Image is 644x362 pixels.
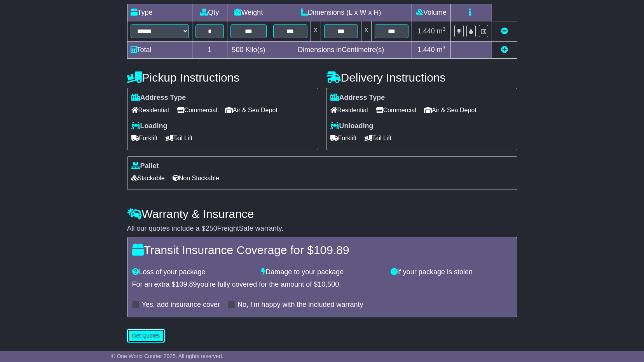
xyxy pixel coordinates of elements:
span: m [437,46,446,54]
span: © One World Courier 2025. All rights reserved. [111,353,223,359]
h4: Transit Insurance Coverage for $ [132,244,512,256]
h4: Pickup Instructions [127,71,318,84]
span: 500 [232,46,244,54]
div: Damage to your package [257,268,387,277]
td: Volume [412,4,451,21]
td: Type [127,4,192,21]
label: Pallet [131,162,159,171]
span: Forklift [131,132,158,144]
h4: Warranty & Insurance [127,207,517,220]
td: Qty [192,4,227,21]
span: 10,500 [318,280,339,288]
div: Loss of your package [128,268,258,277]
span: Residential [131,104,169,116]
label: Loading [131,122,168,131]
span: Air & Sea Depot [424,104,476,116]
td: Dimensions (L x W x H) [270,4,412,21]
span: Air & Sea Depot [225,104,277,116]
span: Commercial [376,104,416,116]
div: If your package is stolen [387,268,516,277]
span: 109.89 [176,280,197,288]
div: All our quotes include a $ FreightSafe warranty. [127,225,517,233]
h4: Delivery Instructions [326,71,517,84]
td: Dimensions in Centimetre(s) [270,42,412,59]
sup: 3 [443,26,446,32]
span: Commercial [177,104,217,116]
span: 1.440 [417,27,435,35]
td: Total [127,42,192,59]
a: Add new item [501,46,508,54]
span: Forklift [330,132,357,144]
span: Tail Lift [365,132,392,144]
span: Non Stackable [173,172,219,184]
div: For an extra $ you're fully covered for the amount of $ . [132,280,512,289]
span: 1.440 [417,46,435,54]
span: m [437,27,446,35]
label: Address Type [330,94,385,102]
td: x [361,21,371,42]
label: No, I'm happy with the included warranty [237,301,363,309]
span: Stackable [131,172,165,184]
td: Weight [227,4,270,21]
span: Residential [330,104,368,116]
td: x [311,21,321,42]
button: Get Quotes [127,329,165,343]
a: Remove this item [501,27,508,35]
sup: 3 [443,45,446,50]
label: Yes, add insurance cover [142,301,220,309]
span: 109.89 [314,244,349,256]
td: 1 [192,42,227,59]
span: Tail Lift [166,132,193,144]
label: Address Type [131,94,186,102]
span: 250 [206,225,217,232]
label: Unloading [330,122,373,131]
td: Kilo(s) [227,42,270,59]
